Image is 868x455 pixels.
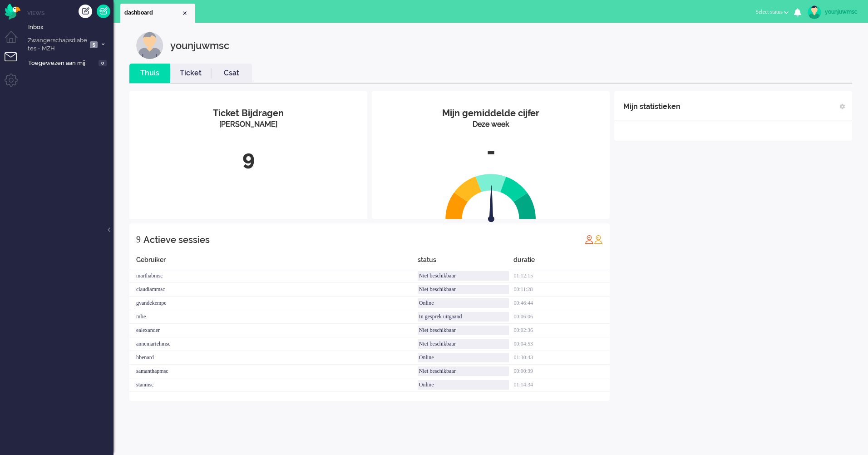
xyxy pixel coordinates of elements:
li: Select status [750,3,794,23]
span: Zwangerschapsdiabetes - MZH [26,36,87,53]
img: flow_omnibird.svg [5,4,20,20]
div: 00:00:39 [513,365,610,378]
img: customer.svg [136,32,163,59]
span: 5 [90,41,98,48]
li: Thuis [129,64,170,83]
div: Creëer ticket [79,5,92,18]
div: - [379,137,603,167]
li: Dashboard [120,4,195,23]
div: 01:12:15 [513,269,610,283]
div: 00:11:28 [513,283,610,297]
div: 00:04:53 [513,337,610,351]
span: Toegewezen aan mij [28,59,96,68]
div: Mijn gemiddelde cijfer [379,107,603,120]
div: Actieve sessies [143,231,210,249]
a: Quick Ticket [97,5,110,18]
div: ealexander [129,324,418,337]
div: 01:30:43 [513,351,610,365]
div: Deze week [379,119,603,130]
div: younjuwmsc [170,32,229,59]
div: gvandekempe [129,297,418,310]
a: Thuis [129,68,170,79]
div: 00:46:44 [513,297,610,310]
div: Niet beschikbaar [418,285,509,294]
li: Csat [211,64,252,83]
li: Tickets menu [5,52,25,73]
div: 01:14:34 [513,378,610,392]
div: duratie [513,255,610,269]
div: annemariehmsc [129,337,418,351]
a: Omnidesk [5,6,20,13]
img: profile_red.svg [585,235,594,244]
div: In gesprek uitgaand [418,312,509,321]
div: Close tab [181,10,188,17]
div: marthabmsc [129,269,418,283]
div: younjuwmsc [825,7,859,16]
div: status [418,255,514,269]
div: Ticket Bijdragen [136,107,360,120]
img: arrow.svg [472,185,511,224]
div: hbenard [129,351,418,365]
a: younjuwmsc [806,5,859,19]
span: 0 [99,60,107,67]
img: profile_orange.svg [594,235,603,244]
a: Toegewezen aan mij 0 [26,58,113,68]
div: samanthapmsc [129,365,418,378]
span: Inbox [28,23,113,32]
li: Dashboard menu [5,31,25,51]
div: Niet beschikbaar [418,366,509,376]
div: Mijn statistieken [623,98,681,116]
div: mlie [129,310,418,324]
button: Select status [750,5,794,19]
div: Gebruiker [129,255,418,269]
div: stanmsc [129,378,418,392]
img: semi_circle.svg [445,173,536,219]
li: Ticket [170,64,211,83]
li: Admin menu [5,74,25,94]
span: Select status [755,9,783,15]
a: Inbox [26,22,113,32]
div: Niet beschikbaar [418,271,509,281]
div: 00:02:36 [513,324,610,337]
div: [PERSON_NAME] [136,119,360,130]
a: Ticket [170,68,211,79]
div: 9 [136,143,360,173]
a: Csat [211,68,252,79]
li: Views [27,9,113,17]
div: Online [418,298,509,308]
img: avatar [808,5,821,19]
div: 9 [136,230,141,248]
div: 00:06:06 [513,310,610,324]
div: Niet beschikbaar [418,339,509,349]
div: Niet beschikbaar [418,326,509,335]
span: dashboard [124,9,181,17]
div: Online [418,380,509,390]
div: claudiammsc [129,283,418,297]
div: Online [418,353,509,362]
